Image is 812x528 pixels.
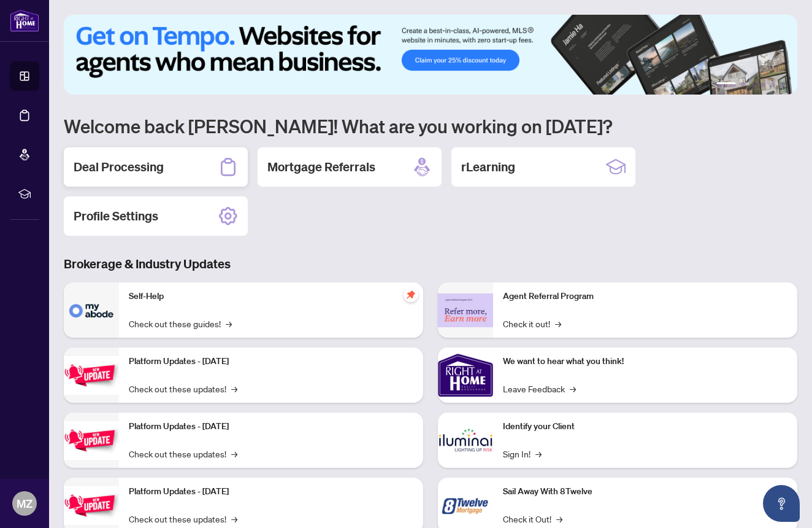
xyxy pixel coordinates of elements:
[129,355,413,368] p: Platform Updates - [DATE]
[503,317,561,330] a: Check it out!→
[556,512,562,526] span: →
[129,485,413,499] p: Platform Updates - [DATE]
[503,355,787,368] p: We want to hear what you think!
[438,347,493,403] img: We want to hear what you think!
[129,512,237,526] a: Check out these updates!→
[64,421,119,460] img: Platform Updates - July 8, 2025
[129,420,413,433] p: Platform Updates - [DATE]
[503,420,787,433] p: Identify your Client
[555,317,561,330] span: →
[64,255,797,273] h3: Brokerage & Industry Updates
[741,82,746,87] button: 2
[231,447,237,460] span: →
[503,485,787,499] p: Sail Away With 8Twelve
[404,287,418,302] span: pushpin
[231,382,237,395] span: →
[751,82,756,87] button: 3
[129,447,237,460] a: Check out these updates!→
[438,413,493,468] img: Identify your Client
[10,9,39,32] img: logo
[226,317,232,330] span: →
[64,15,797,95] img: Slide 0
[129,317,232,330] a: Check out these guides!→
[716,82,736,87] button: 1
[438,293,493,327] img: Agent Referral Program
[74,158,164,176] h2: Deal Processing
[129,290,413,303] p: Self-Help
[64,282,119,338] img: Self-Help
[267,158,375,176] h2: Mortgage Referrals
[64,486,119,525] img: Platform Updates - June 23, 2025
[64,114,797,138] h1: Welcome back [PERSON_NAME]! What are you working on [DATE]?
[535,447,542,460] span: →
[74,208,158,225] h2: Profile Settings
[503,447,542,460] a: Sign In!→
[64,356,119,395] img: Platform Updates - July 21, 2025
[770,82,775,87] button: 5
[760,82,765,87] button: 4
[17,495,33,512] span: MZ
[503,290,787,303] p: Agent Referral Program
[570,382,576,395] span: →
[763,485,800,522] button: Open asap
[231,512,237,526] span: →
[503,382,576,395] a: Leave Feedback→
[780,82,785,87] button: 6
[503,512,562,526] a: Check it Out!→
[461,158,515,176] h2: rLearning
[129,382,237,395] a: Check out these updates!→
